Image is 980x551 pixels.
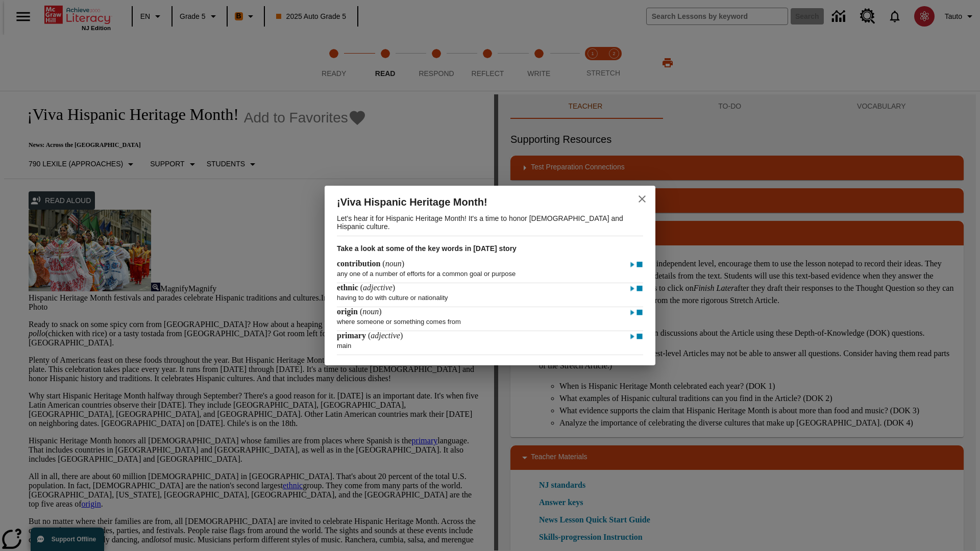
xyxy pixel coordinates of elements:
img: Play - contribution [629,260,636,270]
h4: ( ) [337,331,403,340]
h4: ( ) [337,283,395,292]
span: noun [385,259,402,268]
img: Play - origin [629,308,636,318]
img: Play - ethnic [629,284,636,294]
h4: ( ) [337,259,404,268]
span: primary [337,331,368,340]
p: any one of a number of efforts for a common goal or purpose [337,265,643,278]
p: Let's hear it for Hispanic Heritage Month! It's a time to honor [DEMOGRAPHIC_DATA] and Hispanic c... [337,210,643,236]
h4: ( ) [337,307,382,316]
span: adjective [363,283,393,292]
p: main [337,337,643,349]
p: where someone or something comes from [337,313,643,325]
img: Stop - primary [636,332,643,342]
img: Stop - contribution [636,260,643,270]
h2: ¡Viva Hispanic Heritage Month! [337,194,612,210]
span: origin [337,307,360,316]
p: having to do with culture or nationality [337,289,643,302]
h3: Take a look at some of the key words in [DATE] story [337,236,643,260]
span: noun [362,307,379,316]
img: Stop - ethnic [636,284,643,294]
span: adjective [371,331,400,340]
button: close [630,187,654,211]
span: contribution [337,259,382,268]
span: ethnic [337,283,360,292]
img: Play - primary [629,332,636,342]
img: Stop - origin [636,308,643,318]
